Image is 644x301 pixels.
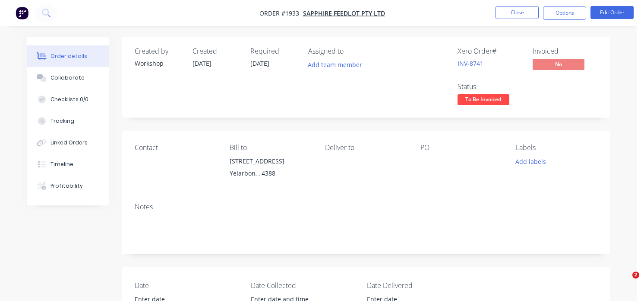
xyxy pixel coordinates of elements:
[420,144,502,152] div: PO
[27,45,109,67] button: Order details
[27,67,109,89] button: Collaborate
[27,110,109,132] button: Tracking
[51,182,83,190] div: Profitability
[135,203,597,211] div: Notes
[250,47,298,55] div: Required
[27,154,109,175] button: Timeline
[27,132,109,154] button: Linked Orders
[308,59,367,70] button: Add team member
[251,280,359,291] label: Date Collected
[27,175,109,197] button: Profitability
[516,144,597,152] div: Labels
[51,117,74,125] div: Tracking
[51,139,88,147] div: Linked Orders
[51,52,87,60] div: Order details
[590,6,634,19] button: Edit Order
[259,9,303,17] span: Order #1933 -
[51,160,73,168] div: Timeline
[16,6,28,19] img: Factory
[458,47,522,55] div: Xero Order #
[230,155,311,183] div: [STREET_ADDRESS]Yelarbon, , 4388
[193,59,212,67] span: [DATE]
[51,96,88,103] div: Checklists 0/0
[230,144,311,152] div: Bill to
[230,167,311,179] div: Yelarbon, , 4388
[458,83,522,91] div: Status
[135,144,216,152] div: Contact
[367,280,475,291] label: Date Delivered
[615,272,635,292] iframe: Intercom live chat
[308,47,395,55] div: Assigned to
[458,94,509,105] span: To Be Invoiced
[511,155,551,167] button: Add labels
[533,59,584,70] span: No
[325,144,407,152] div: Deliver to
[533,47,597,55] div: Invoiced
[230,155,311,167] div: [STREET_ADDRESS]
[135,47,182,55] div: Created by
[458,94,509,107] button: To Be Invoiced
[543,6,586,20] button: Options
[135,59,182,68] div: Workshop
[250,59,269,67] span: [DATE]
[496,6,539,19] button: Close
[27,89,109,110] button: Checklists 0/0
[51,74,85,82] div: Collaborate
[193,47,240,55] div: Created
[303,9,385,17] a: Sapphire Feedlot Pty Ltd
[135,280,243,291] label: Date
[632,272,639,279] span: 2
[458,59,483,67] a: INV-8741
[303,59,366,70] button: Add team member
